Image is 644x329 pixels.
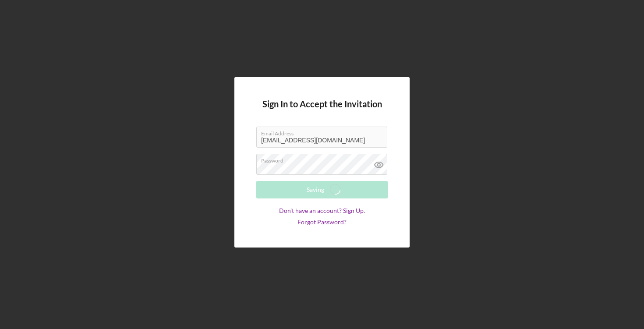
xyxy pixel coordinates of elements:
label: Email Address [261,127,387,137]
a: Forgot Password? [297,219,347,226]
h4: Sign In to Accept the Invitation [262,99,382,109]
div: Saving [307,181,324,198]
label: Password [261,154,387,164]
button: Saving [256,181,388,198]
a: Don't have an account? Sign Up. [279,207,365,214]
